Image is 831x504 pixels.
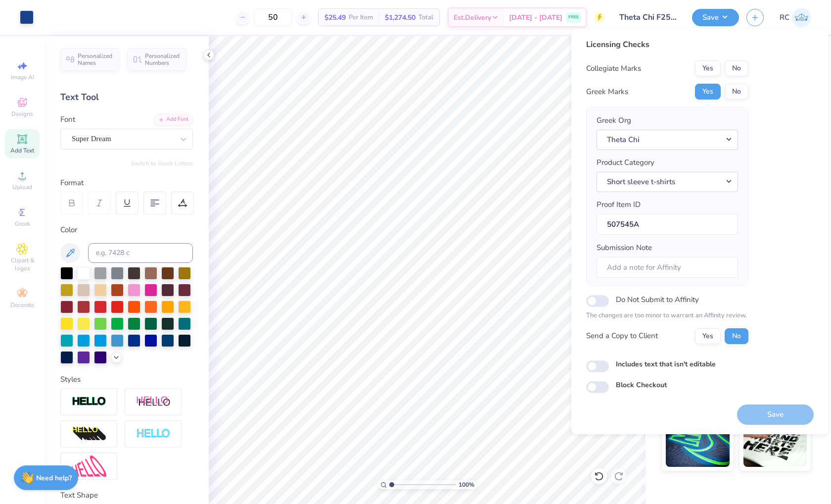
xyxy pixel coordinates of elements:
label: Includes text that isn't editable [616,359,716,369]
label: Proof Item ID [597,199,641,210]
span: Est. Delivery [454,12,491,23]
span: RC [780,12,789,23]
label: Greek Org [597,115,631,126]
button: Yes [695,328,721,344]
button: No [725,84,748,100]
div: Collegiate Marks [586,63,641,74]
input: Add a note for Affinity [597,257,738,278]
p: The changes are too minor to warrant an Affinity review. [586,311,748,321]
img: Water based Ink [743,417,807,467]
span: Upload [12,183,32,191]
span: Per Item [349,12,373,23]
div: Licensing Checks [586,39,748,50]
button: Yes [695,60,721,76]
span: $25.49 [324,12,346,23]
input: Untitled Design [612,7,685,27]
span: Clipart & logos [5,256,40,272]
span: Total [418,12,433,23]
span: Designs [11,110,33,118]
span: Decorate [10,301,34,309]
div: Text Shape [60,490,193,501]
div: Styles [60,374,193,385]
span: Image AI [11,73,34,81]
img: Rio Cabojoc [792,8,811,27]
span: FREE [568,14,579,21]
img: Glow in the Dark Ink [666,417,730,467]
div: Add Font [154,114,193,125]
input: – – [254,8,292,26]
label: Do Not Submit to Affinity [616,293,699,306]
label: Product Category [597,157,654,168]
div: Color [60,224,193,236]
span: Personalized Names [78,52,113,66]
button: Theta Chi [597,130,738,150]
button: Yes [695,84,721,100]
img: Negative Space [136,428,171,440]
span: $1,274.50 [385,12,415,23]
button: Save [692,9,739,26]
span: Personalized Numbers [145,52,180,66]
button: Short sleeve t-shirts [597,172,738,192]
label: Font [60,114,75,125]
img: Shadow [136,396,171,408]
input: e.g. 7428 c [88,243,193,263]
a: RC [780,8,811,27]
img: Stroke [72,396,106,407]
div: Text Tool [60,91,193,104]
span: Add Text [10,147,34,154]
img: Free Distort [72,455,106,477]
button: Switch to Greek Letters [131,159,193,167]
span: 100 % [459,480,474,489]
span: [DATE] - [DATE] [509,12,562,23]
button: No [725,328,748,344]
label: Submission Note [597,242,652,253]
button: No [725,60,748,76]
label: Block Checkout [616,380,667,390]
div: Format [60,177,194,189]
div: Send a Copy to Client [586,330,658,342]
img: 3d Illusion [72,426,106,442]
span: Greek [15,220,30,228]
strong: Need help? [36,473,72,483]
div: Greek Marks [586,86,628,98]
